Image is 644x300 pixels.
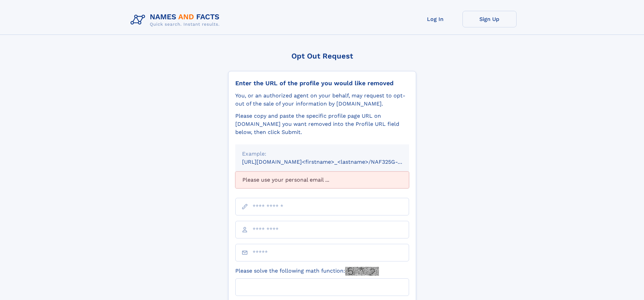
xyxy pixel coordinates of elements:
img: Logo Names and Facts [128,11,225,29]
div: Please use your personal email ... [235,171,409,188]
div: Please copy and paste the specific profile page URL on [DOMAIN_NAME] you want removed into the Pr... [235,112,409,136]
small: [URL][DOMAIN_NAME]<firstname>_<lastname>/NAF325G-xxxxxxxx [242,159,422,165]
div: Example: [242,150,402,158]
label: Please solve the following math function: [235,267,379,276]
div: Opt Out Request [228,52,416,60]
div: Enter the URL of the profile you would like removed [235,79,409,87]
div: You, or an authorized agent on your behalf, may request to opt-out of the sale of your informatio... [235,92,409,108]
a: Sign Up [462,11,517,27]
a: Log In [408,11,462,27]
